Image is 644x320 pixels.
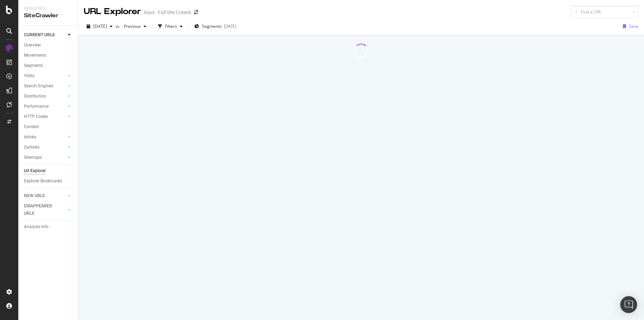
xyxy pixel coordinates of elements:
div: CURRENT URLS [24,31,55,39]
a: Analysis Info [24,223,73,231]
div: Search Engines [24,82,53,90]
button: [DATE] [84,21,115,32]
button: Previous [121,21,149,32]
span: 2025 Aug. 19th [93,23,107,29]
input: Find a URL [571,6,638,18]
div: Content [24,123,39,131]
div: Explorer Bookmarks [24,177,62,185]
div: Overview [24,42,41,49]
a: Url Explorer [24,167,73,175]
div: SiteCrawler [24,12,72,20]
div: Analysis Info [24,223,49,231]
button: Save [620,21,638,32]
span: vs [115,23,121,29]
a: Outlinks [24,144,66,151]
a: Inlinks [24,133,66,141]
div: HTTP Codes [24,113,48,120]
div: Filters [165,23,177,29]
div: Sitemaps [24,154,42,161]
div: Inlinks [24,133,36,141]
div: NEW URLS [24,192,45,200]
div: arrow-right-arrow-left [194,10,198,15]
div: Distribution [24,93,46,100]
a: Visits [24,72,66,80]
div: Url Explorer [24,167,46,175]
div: Performance [24,103,49,110]
a: DISAPPEARED URLS [24,202,66,217]
a: Movements [24,52,73,59]
div: Outlinks [24,144,39,151]
a: HTTP Codes [24,113,66,120]
div: Open Intercom Messenger [620,296,637,313]
a: Overview [24,42,73,49]
a: Segments [24,62,73,69]
a: NEW URLS [24,192,66,200]
div: Save [629,23,638,29]
div: [DATE] [224,23,236,29]
a: Explorer Bookmarks [24,177,73,185]
div: Segments [24,62,43,69]
div: Movements [24,52,46,59]
a: Sitemaps [24,154,66,161]
a: CURRENT URLS [24,31,66,39]
div: Asos - Full Site Crawls [144,9,191,16]
span: Segments [202,23,222,29]
div: Visits [24,72,34,80]
div: DISAPPEARED URLS [24,202,59,217]
button: Filters [155,21,185,32]
a: Distribution [24,93,66,100]
div: Analytics [24,6,72,12]
button: Segments[DATE] [191,21,239,32]
div: URL Explorer [84,6,141,18]
a: Performance [24,103,66,110]
span: Previous [121,23,141,29]
a: Content [24,123,73,131]
a: Search Engines [24,82,66,90]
